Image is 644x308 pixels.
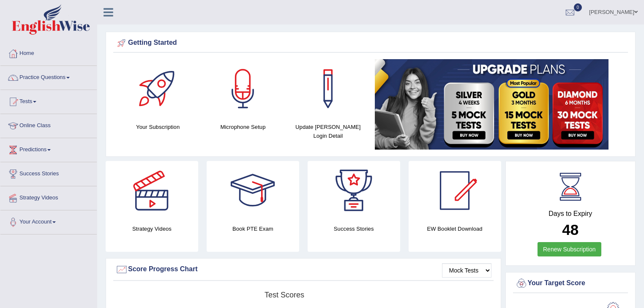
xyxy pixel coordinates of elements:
a: Practice Questions [0,66,97,87]
div: Your Target Score [515,277,626,290]
span: 0 [574,3,582,11]
a: Strategy Videos [0,186,97,207]
a: Predictions [0,138,97,159]
h4: EW Booklet Download [409,224,501,233]
a: Your Account [0,210,97,232]
a: Success Stories [0,162,97,183]
h4: Strategy Videos [106,224,198,233]
div: Score Progress Chart [115,263,491,276]
h4: Update [PERSON_NAME] Login Detail [290,123,366,140]
h4: Success Stories [308,224,400,233]
h4: Days to Expiry [515,210,626,218]
a: Tests [0,90,97,111]
h4: Book PTE Exam [207,224,299,233]
b: 48 [562,221,579,238]
a: Renew Subscription [538,242,601,256]
h4: Microphone Setup [205,123,281,131]
div: Getting Started [115,37,626,49]
a: Home [0,42,97,63]
a: Online Class [0,114,97,135]
tspan: Test scores [265,291,304,299]
h4: Your Subscription [120,123,196,131]
img: small5.jpg [375,59,609,150]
